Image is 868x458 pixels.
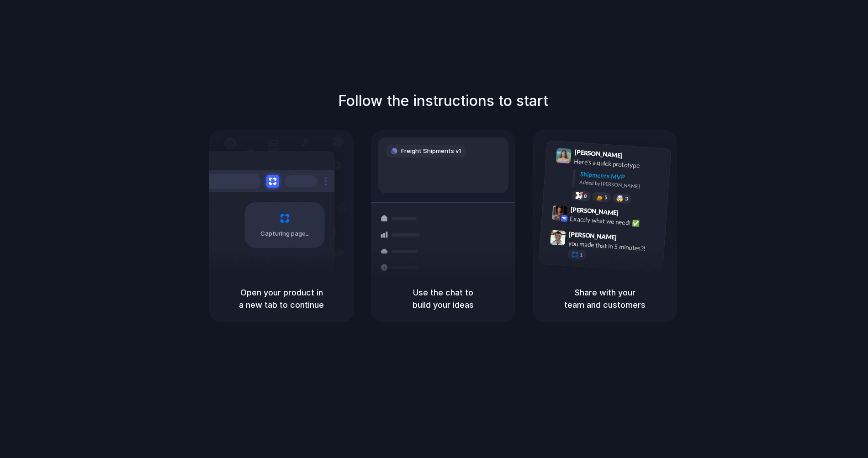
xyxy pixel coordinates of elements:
div: Added by [PERSON_NAME] [579,179,663,192]
span: 8 [584,194,587,199]
span: 1 [580,253,583,258]
h5: Open your product in a new tab to continue [220,286,343,311]
h5: Use the chat to build your ideas [382,286,504,311]
span: 5 [604,195,608,200]
span: [PERSON_NAME] [570,205,619,218]
span: Capturing page [260,229,311,238]
span: 9:47 AM [619,234,638,245]
div: Here's a quick prototype [574,157,665,172]
span: [PERSON_NAME] [574,147,623,160]
div: 🤯 [616,195,624,202]
span: [PERSON_NAME] [569,229,617,242]
h1: Follow the instructions to start [338,90,548,112]
div: Shipments MVP [580,169,664,184]
div: you made that in 5 minutes?! [568,239,659,254]
div: Exactly what we need! ✅ [570,214,661,230]
span: 9:41 AM [625,152,644,163]
span: 3 [625,196,628,201]
h5: Share with your team and customers [544,286,666,311]
span: 9:42 AM [621,209,640,220]
span: Freight Shipments v1 [401,147,461,156]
